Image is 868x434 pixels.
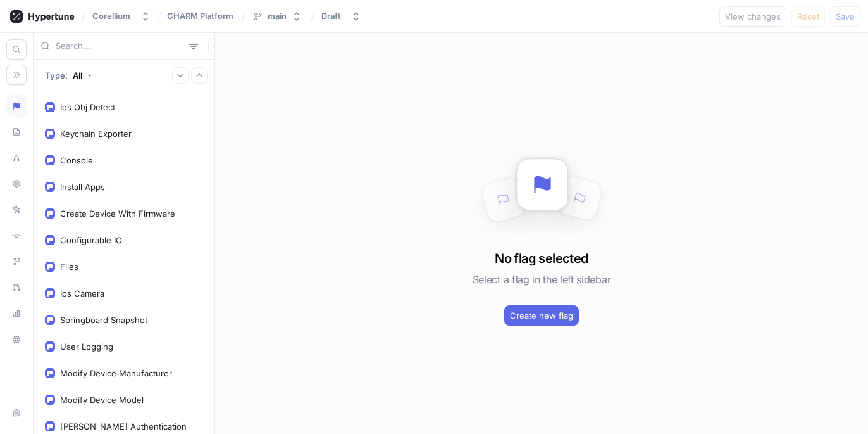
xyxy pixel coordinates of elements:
div: Corellium [92,11,130,22]
div: Draft [321,11,341,22]
div: Schema [6,121,27,143]
div: Ios Obj Detect [60,102,115,112]
div: Diff [6,225,27,246]
div: main [268,11,287,22]
div: Preview [6,173,27,195]
button: Corellium [87,6,156,27]
button: Collapse all [191,67,208,84]
span: Save [836,13,855,20]
div: Files [60,262,78,272]
h5: Select a flag in the left sidebar [473,268,611,291]
div: Keychain Exporter [60,129,132,139]
p: Type: [45,70,68,80]
input: Search... [56,40,184,53]
div: Flags [6,95,27,117]
span: Reset [797,13,819,20]
div: Pull requests [6,277,27,298]
div: Logs [6,199,27,220]
div: Modify Device Manufacturer [60,368,172,378]
button: Save [830,6,860,27]
div: Modify Device Model [60,395,144,405]
div: Live chat [6,402,27,424]
div: Branches [6,251,27,272]
button: Reset [791,6,825,27]
div: Settings [6,329,27,350]
div: Experiments [6,147,27,169]
h3: No flag selected [495,249,588,268]
button: Type: All [40,64,97,86]
button: Create new flag [504,305,579,326]
div: Springboard Snapshot [60,315,147,325]
span: CHARM Platform [167,11,233,20]
div: Console [60,155,93,165]
span: View changes [725,13,781,20]
button: Expand all [172,67,189,84]
div: Analytics [6,303,27,324]
button: View changes [719,6,786,27]
div: All [73,70,82,80]
div: Create Device With Firmware [60,208,175,219]
div: User Logging [60,341,113,352]
span: Create new flag [510,312,573,319]
button: Draft [316,6,366,27]
div: Ios Camera [60,288,104,298]
div: Install Apps [60,182,105,192]
div: Configurable IO [60,235,122,245]
div: [PERSON_NAME] Authentication [60,421,187,431]
button: main [247,6,307,27]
